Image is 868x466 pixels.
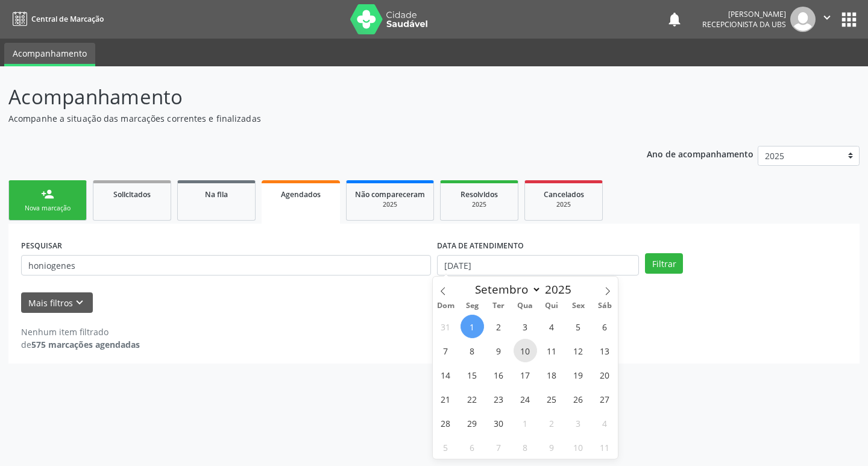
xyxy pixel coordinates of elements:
span: Setembro 26, 2025 [567,387,590,411]
span: Qui [538,302,565,310]
span: Setembro 21, 2025 [434,387,458,411]
p: Ano de acompanhamento [647,146,753,161]
div: Nova marcação [17,204,78,213]
span: Outubro 9, 2025 [540,435,564,459]
span: Setembro 24, 2025 [514,387,537,411]
span: Outubro 1, 2025 [514,411,537,435]
strong: 575 marcações agendadas [31,339,140,350]
span: Setembro 7, 2025 [434,339,458,362]
span: Setembro 18, 2025 [540,363,564,386]
span: Sáb [591,302,618,310]
input: Nome, CNS [21,255,431,276]
p: Acompanhamento [8,82,604,112]
div: 2025 [533,200,594,209]
span: Setembro 30, 2025 [487,411,511,435]
span: Qua [512,302,538,310]
span: Na fila [205,189,228,200]
span: Recepcionista da UBS [702,19,786,30]
span: Outubro 8, 2025 [514,435,537,459]
span: Sex [565,302,591,310]
span: Outubro 5, 2025 [434,435,458,459]
span: Outubro 7, 2025 [487,435,511,459]
p: Acompanhe a situação das marcações correntes e finalizadas [8,112,604,125]
button: apps [838,9,860,30]
span: Setembro 22, 2025 [461,387,484,411]
a: Acompanhamento [4,43,95,66]
span: Outubro 10, 2025 [567,435,590,459]
span: Setembro 12, 2025 [567,339,590,362]
span: Seg [459,302,485,310]
span: Resolvidos [461,189,498,200]
span: Setembro 15, 2025 [461,363,484,386]
div: Nenhum item filtrado [21,326,140,338]
div: [PERSON_NAME] [702,9,786,19]
span: Setembro 17, 2025 [514,363,537,386]
span: Cancelados [544,189,584,200]
span: Setembro 3, 2025 [514,315,537,338]
span: Setembro 28, 2025 [434,411,458,435]
label: DATA DE ATENDIMENTO [437,236,524,255]
span: Setembro 6, 2025 [593,315,617,338]
i:  [820,11,834,24]
button:  [816,7,838,32]
span: Ter [485,302,512,310]
span: Setembro 27, 2025 [593,387,617,411]
input: Year [541,282,581,297]
span: Outubro 2, 2025 [540,411,564,435]
img: img [790,7,816,32]
div: de [21,338,140,351]
span: Outubro 4, 2025 [593,411,617,435]
span: Outubro 6, 2025 [461,435,484,459]
button: notifications [666,11,683,28]
label: PESQUISAR [21,236,62,255]
button: Mais filtroskeyboard_arrow_down [21,292,93,313]
span: Setembro 11, 2025 [540,339,564,362]
input: Selecione um intervalo [437,255,639,276]
i: keyboard_arrow_down [73,296,86,309]
span: Setembro 19, 2025 [567,363,590,386]
span: Não compareceram [355,189,425,200]
div: 2025 [449,200,509,209]
span: Setembro 14, 2025 [434,363,458,386]
span: Setembro 25, 2025 [540,387,564,411]
div: person_add [41,187,54,201]
span: Central de Marcação [31,14,104,24]
span: Agendados [281,189,321,200]
span: Setembro 2, 2025 [487,315,511,338]
span: Solicitados [113,189,151,200]
span: Outubro 11, 2025 [593,435,617,459]
span: Setembro 4, 2025 [540,315,564,338]
a: Central de Marcação [8,9,104,29]
span: Setembro 10, 2025 [514,339,537,362]
span: Setembro 8, 2025 [461,339,484,362]
span: Setembro 16, 2025 [487,363,511,386]
div: 2025 [355,200,425,209]
span: Setembro 23, 2025 [487,387,511,411]
button: Filtrar [645,253,683,274]
span: Setembro 5, 2025 [567,315,590,338]
span: Dom [433,302,459,310]
span: Setembro 1, 2025 [461,315,484,338]
span: Outubro 3, 2025 [567,411,590,435]
span: Setembro 13, 2025 [593,339,617,362]
select: Month [470,281,542,298]
span: Setembro 20, 2025 [593,363,617,386]
span: Setembro 9, 2025 [487,339,511,362]
span: Agosto 31, 2025 [434,315,458,338]
span: Setembro 29, 2025 [461,411,484,435]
